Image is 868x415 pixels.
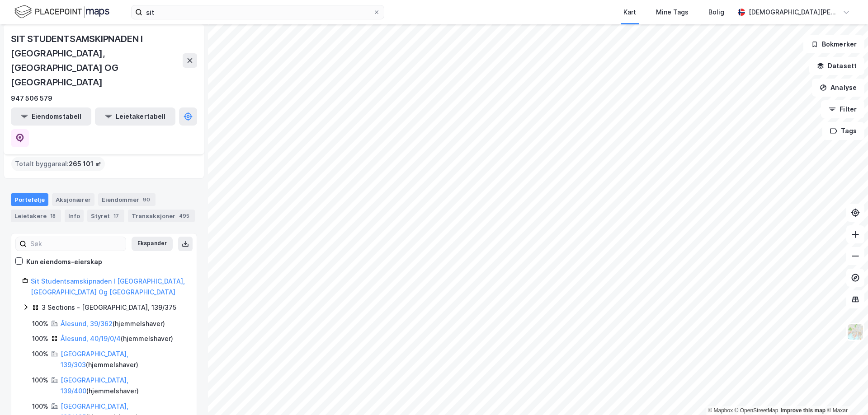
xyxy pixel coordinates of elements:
div: Mine Tags [656,7,689,18]
div: ( hjemmelshaver ) [61,333,173,344]
a: Ålesund, 39/362 [61,320,113,327]
div: Kart [623,7,636,18]
div: 90 [141,195,152,204]
iframe: Chat Widget [823,372,868,415]
div: Kun eiendoms-eierskap [26,256,102,267]
div: Eiendommer [98,193,156,206]
a: Sit Studentsamskipnaden I [GEOGRAPHIC_DATA], [GEOGRAPHIC_DATA] Og [GEOGRAPHIC_DATA] [31,277,185,296]
button: Datasett [809,57,864,75]
div: ( hjemmelshaver ) [61,349,186,370]
button: Analyse [812,79,864,97]
div: Bolig [708,7,724,18]
span: 265 101 ㎡ [69,159,101,169]
div: ( hjemmelshaver ) [61,318,165,329]
img: logo.f888ab2527a4732fd821a326f86c7f29.svg [14,4,109,20]
a: Improve this map [781,407,826,414]
a: OpenStreetMap [735,407,778,414]
input: Søk på adresse, matrikkel, gårdeiere, leietakere eller personer [142,5,373,19]
button: Tags [822,122,864,140]
button: Ekspander [132,237,173,251]
div: Info [65,210,84,222]
button: Bokmerker [803,35,864,53]
div: Leietakere [11,210,61,222]
div: SIT STUDENTSAMSKIPNADEN I [GEOGRAPHIC_DATA], [GEOGRAPHIC_DATA] OG [GEOGRAPHIC_DATA] [11,32,183,89]
div: Aksjonærer [52,193,94,206]
div: 100% [32,333,48,344]
div: 17 [112,211,121,220]
button: Filter [821,100,864,118]
div: Totalt byggareal : [11,157,105,171]
div: 100% [32,349,48,359]
a: [GEOGRAPHIC_DATA], 139/303 [61,350,128,368]
a: Ålesund, 40/19/0/4 [61,335,121,342]
a: [GEOGRAPHIC_DATA], 139/400 [61,376,128,395]
div: 100% [32,375,48,386]
div: ( hjemmelshaver ) [61,375,186,396]
div: Styret [87,210,124,222]
div: Portefølje [11,193,48,206]
div: [DEMOGRAPHIC_DATA][PERSON_NAME] [749,7,839,18]
button: Leietakertabell [95,107,175,126]
div: Transaksjoner [128,210,195,222]
div: 495 [177,211,191,220]
button: Eiendomstabell [11,107,91,126]
a: Mapbox [708,407,733,414]
div: 947 506 579 [11,93,52,104]
div: 3 Sections - [GEOGRAPHIC_DATA], 139/375 [42,302,176,313]
input: Søk [27,237,126,251]
img: Z [847,323,864,340]
div: 18 [48,211,57,220]
div: 100% [32,318,48,329]
div: 100% [32,401,48,412]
